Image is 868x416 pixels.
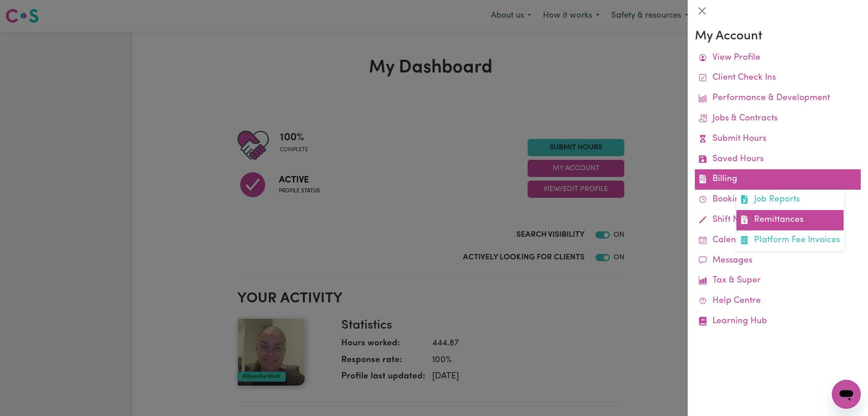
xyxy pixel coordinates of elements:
a: Jobs & Contracts [695,109,861,129]
a: Client Check Ins [695,68,861,88]
a: Calendar [695,230,861,251]
a: Performance & Development [695,88,861,109]
a: Remittances [736,210,844,230]
a: Bookings [695,190,861,210]
h3: My Account [695,29,861,44]
a: Help Centre [695,291,861,311]
a: BillingJob ReportsRemittancesPlatform Fee Invoices [695,169,861,190]
a: Learning Hub [695,311,861,332]
a: Tax & Super [695,271,861,291]
a: Platform Fee Invoices [736,230,844,251]
a: Saved Hours [695,149,861,170]
a: Shift Notes [695,210,861,230]
button: Close [695,4,709,18]
a: Submit Hours [695,129,861,149]
iframe: Button to launch messaging window [832,380,861,409]
a: View Profile [695,48,861,68]
a: Messages [695,251,861,271]
a: Job Reports [736,190,844,210]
